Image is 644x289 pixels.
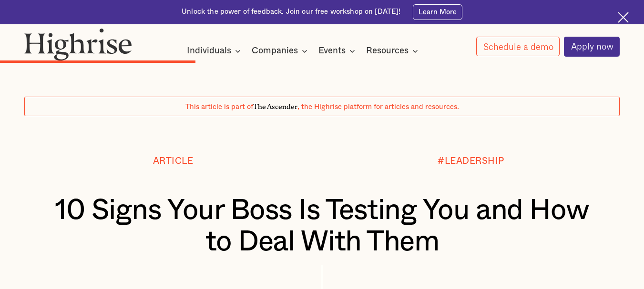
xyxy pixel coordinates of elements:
[24,28,132,60] img: Highrise logo
[413,4,462,20] a: Learn More
[438,157,504,167] div: #LEADERSHIP
[153,157,194,167] div: Article
[476,37,560,56] a: Schedule a demo
[49,195,595,258] h1: 10 Signs Your Boss Is Testing You and How to Deal With Them
[187,45,231,57] div: Individuals
[366,45,409,57] div: Resources
[318,45,346,57] div: Events
[366,45,421,57] div: Resources
[185,103,253,110] span: This article is part of
[253,101,297,110] span: The Ascender
[318,45,358,57] div: Events
[187,45,244,57] div: Individuals
[297,103,459,110] span: , the Highrise platform for articles and resources.
[182,7,400,17] div: Unlock the power of feedback. Join our free workshop on [DATE]!
[252,45,298,57] div: Companies
[252,45,310,57] div: Companies
[564,37,620,57] a: Apply now
[618,12,629,23] img: Cross icon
